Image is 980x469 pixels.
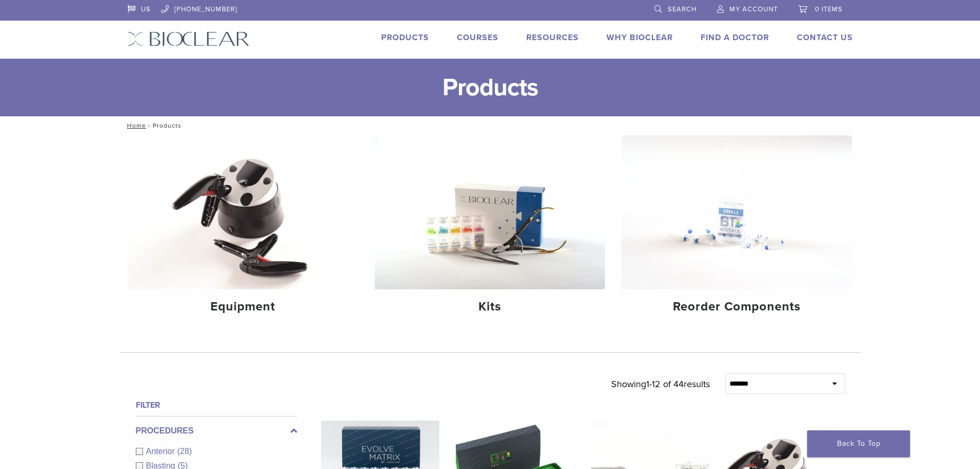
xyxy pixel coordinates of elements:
[375,135,605,289] img: Kits
[383,298,597,316] h4: Kits
[668,5,697,13] span: Search
[807,430,910,457] a: Back To Top
[136,298,350,316] h4: Equipment
[146,123,153,128] span: /
[381,32,429,43] a: Products
[146,447,177,456] span: Anterior
[815,5,843,13] span: 0 items
[646,378,684,390] span: 1-12 of 44
[136,399,297,411] h4: Filter
[797,32,853,43] a: Contact Us
[128,135,359,323] a: Equipment
[621,135,852,323] a: Reorder Components
[177,447,192,456] span: (28)
[621,135,852,289] img: Reorder Components
[120,116,861,135] nav: Products
[607,32,673,43] a: Why Bioclear
[729,5,778,13] span: My Account
[611,373,710,395] p: Showing results
[526,32,579,43] a: Resources
[701,32,769,43] a: Find A Doctor
[128,135,359,289] img: Equipment
[457,32,498,43] a: Courses
[630,298,844,316] h4: Reorder Components
[124,122,146,129] a: Home
[375,135,605,323] a: Kits
[136,425,297,437] label: Procedures
[128,31,250,46] img: Bioclear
